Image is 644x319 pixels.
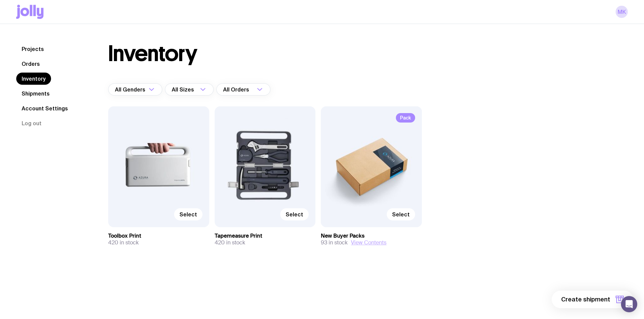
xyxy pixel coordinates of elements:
[621,296,637,312] div: Open Intercom Messenger
[16,58,45,70] a: Orders
[195,83,198,96] input: Search for option
[223,83,251,96] span: All Orders
[392,211,410,218] span: Select
[321,239,348,246] span: 93 in stock
[108,239,139,246] span: 420 in stock
[165,83,214,96] div: Search for option
[16,87,55,100] a: Shipments
[16,43,49,55] a: Projects
[16,117,47,129] button: Log out
[251,83,255,96] input: Search for option
[16,73,51,85] a: Inventory
[108,43,197,64] h1: Inventory
[321,233,422,239] h3: New Buyer Packs
[180,211,197,218] span: Select
[552,291,633,308] button: Create shipment
[561,295,610,303] span: Create shipment
[286,211,303,218] span: Select
[215,233,316,239] h3: Tapemeasure Print
[108,83,162,96] div: Search for option
[108,233,209,239] h3: Toolbox Print
[351,239,386,246] button: View Contents
[616,6,628,18] a: MK
[16,102,73,114] a: Account Settings
[396,113,415,123] span: Pack
[172,83,195,96] span: All Sizes
[215,239,245,246] span: 420 in stock
[115,83,147,96] span: All Genders
[216,83,270,96] div: Search for option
